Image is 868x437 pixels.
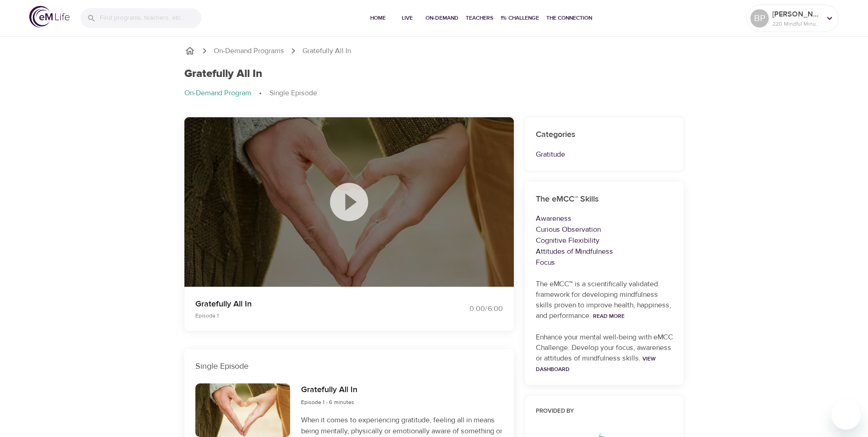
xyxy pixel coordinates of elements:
p: Gratitude [536,149,673,160]
div: 0:00 / 6:00 [434,304,503,314]
div: BP [750,9,769,27]
nav: breadcrumb [184,45,684,56]
p: Single Episode [195,360,503,372]
span: Home [367,13,389,23]
p: Attitudes of Mindfulness [536,246,673,257]
h6: Categories [536,128,673,142]
span: Teachers [466,13,493,23]
p: Curious Observation [536,224,673,235]
p: On-Demand Program [184,88,251,98]
span: Episode 1 - 6 minutes [301,399,354,406]
p: [PERSON_NAME] [772,9,821,20]
p: Focus [536,257,673,268]
p: Enhance your mental well-being with eMCC Challenge. Develop your focus, awareness or attitudes of... [536,332,673,374]
input: Find programs, teachers, etc... [100,8,201,28]
iframe: Button to launch messaging window [831,400,861,430]
p: Awareness [536,213,673,224]
p: The eMCC™ is a scientifically validated framework for developing mindfulness skills proven to imp... [536,279,673,321]
p: Gratefully All In [195,298,423,310]
p: Episode 1 [195,311,423,320]
a: Read More [593,312,625,320]
p: Cognitive Flexibility [536,235,673,246]
span: On-Demand [426,13,458,23]
p: Gratefully All In [302,46,351,56]
a: View Dashboard [536,355,656,373]
a: On-Demand Programs [214,46,284,56]
span: The Connection [546,13,592,23]
h6: Gratefully All In [301,383,357,397]
h1: Gratefully All In [184,67,262,81]
span: Live [396,13,418,23]
p: 220 Mindful Minutes [772,20,821,28]
p: Single Episode [270,88,317,98]
nav: breadcrumb [184,88,684,99]
h6: Provided by [536,407,673,416]
h6: The eMCC™ Skills [536,193,673,206]
img: logo [29,6,70,27]
span: 1% Challenge [501,13,539,23]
